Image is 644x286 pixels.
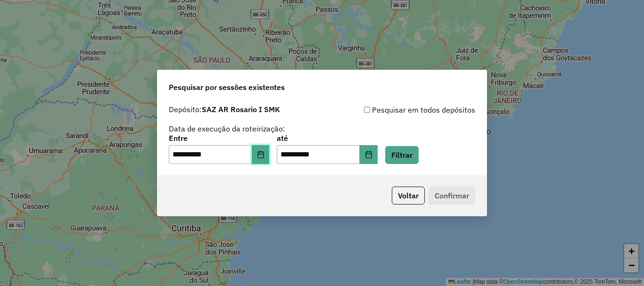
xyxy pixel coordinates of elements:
[252,145,270,164] button: Choose Date
[360,145,378,164] button: Choose Date
[392,187,425,204] button: Voltar
[277,132,377,144] label: até
[169,123,285,134] label: Data de execução da roteirização:
[169,104,280,115] label: Depósito:
[385,146,419,164] button: Filtrar
[169,82,285,93] span: Pesquisar por sessões existentes
[169,132,269,144] label: Entre
[322,104,475,115] div: Pesquisar em todos depósitos
[202,105,280,114] strong: SAZ AR Rosario I SMK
